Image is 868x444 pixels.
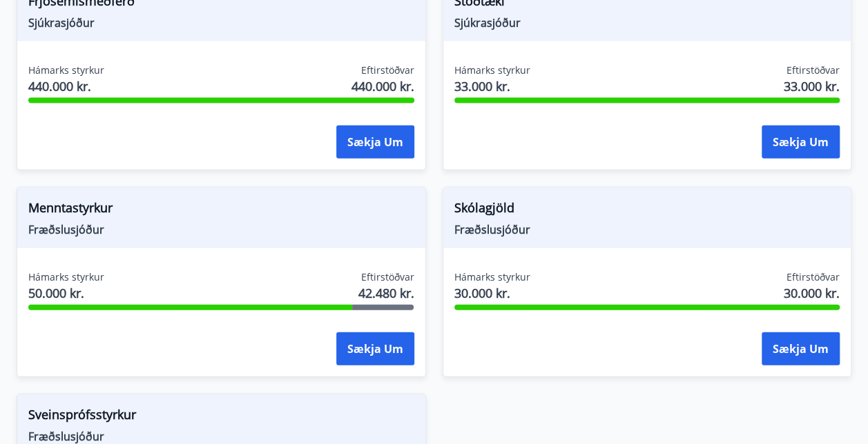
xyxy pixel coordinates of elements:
[361,270,414,284] span: Eftirstöðvar
[454,77,530,95] span: 33.000 kr.
[787,270,840,284] span: Eftirstöðvar
[28,15,414,30] span: Sjúkrasjóður
[454,199,840,222] span: Skólagjöld
[336,332,414,365] button: Sækja um
[28,284,104,302] span: 50.000 kr.
[28,63,104,77] span: Hámarks styrkur
[762,125,840,159] button: Sækja um
[454,222,840,237] span: Fræðslusjóður
[454,15,840,30] span: Sjúkrasjóður
[28,222,414,237] span: Fræðslusjóður
[28,405,414,429] span: Sveinsprófsstyrkur
[28,199,414,222] span: Menntastyrkur
[336,125,414,159] button: Sækja um
[361,63,414,77] span: Eftirstöðvar
[351,77,414,95] span: 440.000 kr.
[784,284,840,302] span: 30.000 kr.
[454,284,530,302] span: 30.000 kr.
[762,332,840,365] button: Sækja um
[28,429,414,444] span: Fræðslusjóður
[454,63,530,77] span: Hámarks styrkur
[454,270,530,284] span: Hámarks styrkur
[28,77,104,95] span: 440.000 kr.
[28,270,104,284] span: Hámarks styrkur
[358,284,414,302] span: 42.480 kr.
[787,63,840,77] span: Eftirstöðvar
[784,77,840,95] span: 33.000 kr.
